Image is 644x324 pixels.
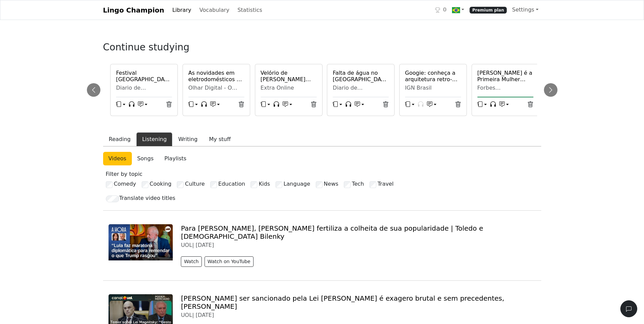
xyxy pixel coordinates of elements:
a: Para [PERSON_NAME], [PERSON_NAME] fertiliza a colheita de sua popularidade | Toledo e [DEMOGRAPHI... [181,224,483,240]
a: Library [170,3,194,17]
label: Travel [378,180,394,188]
a: Festival [GEOGRAPHIC_DATA] Meu País estreia em [GEOGRAPHIC_DATA]; veja programação [116,70,172,83]
label: Cooking [150,180,172,188]
a: Falta de água no [GEOGRAPHIC_DATA] atinge 2 milhões de pessoas a partir desta terça (21); veja as... [333,70,389,83]
a: [PERSON_NAME] é a Primeira Mulher Negra a se Tornar Imortal da ABL em 128 Anos [477,70,533,83]
div: Forbes [GEOGRAPHIC_DATA] [477,85,533,91]
a: Settings [509,3,541,17]
label: Education [218,180,245,188]
div: Translate video titles [119,194,175,202]
div: Olhar Digital - O futuro passa primeiro aqui [188,85,244,91]
a: Videos [103,152,132,165]
img: hqdefault.jpg [109,224,173,260]
label: Language [284,180,310,188]
span: 0 [443,6,447,14]
a: Vocabulary [197,3,232,17]
img: br.svg [452,6,460,14]
div: IGN Brasil [405,85,461,91]
a: Premium plan [467,3,509,17]
a: Googie: conheça a arquitetura retro-futurista que inspirou a estética de Quarteto Fantástico: Pri... [405,70,461,83]
button: My stuff [203,132,236,146]
button: Watch on YouTube [205,256,254,267]
label: News [324,180,338,188]
a: Lingo Champion [103,3,164,17]
a: [PERSON_NAME] ser sancionado pela Lei [PERSON_NAME] é exagero brutal e sem precedentes, [PERSON_N... [181,294,504,310]
label: Comedy [114,180,136,188]
h6: Filter by topic [106,171,539,177]
a: 0 [432,3,449,17]
span: [DATE] [196,312,214,318]
span: Premium plan [470,7,507,14]
span: [DATE] [196,242,214,248]
div: Extra Online [261,85,317,91]
a: As novidades em eletrodomésticos e eletroportáteis para cozinha para você conhecer [188,70,244,83]
label: Culture [185,180,205,188]
button: Watch [181,256,202,267]
div: Diario de Pernambuco [116,85,172,91]
button: Listening [136,132,172,146]
div: Diario de Pernambuco [333,85,389,91]
a: Playlists [159,152,192,165]
a: Watch on YouTube [205,257,256,263]
h3: Continue studying [103,42,340,53]
button: Reading [103,132,137,146]
label: Kids [259,180,270,188]
button: Writing [172,132,203,146]
div: UOL | [181,312,535,318]
label: Tech [352,180,364,188]
a: Statistics [235,3,265,17]
a: Velório de [PERSON_NAME] será no [GEOGRAPHIC_DATA], em [DATE]: 'Celebremos sua vida, arte e legado' [261,70,317,83]
a: Songs [132,152,159,165]
div: UOL | [181,242,535,248]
